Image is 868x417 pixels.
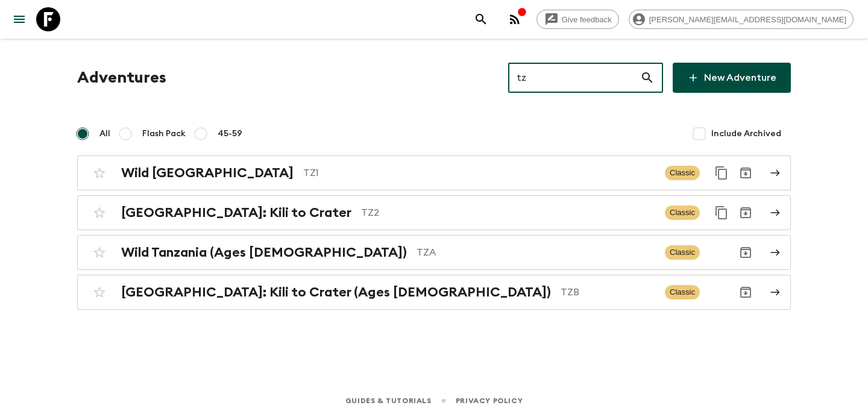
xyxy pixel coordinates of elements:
[77,275,791,310] a: [GEOGRAPHIC_DATA]: Kili to Crater (Ages [DEMOGRAPHIC_DATA])TZBClassicArchive
[665,285,700,299] span: Classic
[456,394,523,407] a: Privacy Policy
[711,128,781,140] span: Include Archived
[7,7,31,31] button: menu
[734,280,758,304] button: Archive
[77,235,791,270] a: Wild Tanzania (Ages [DEMOGRAPHIC_DATA])TZAClassicArchive
[121,165,294,181] h2: Wild [GEOGRAPHIC_DATA]
[303,166,655,180] p: TZ1
[218,128,242,140] span: 45-59
[345,394,432,407] a: Guides & Tutorials
[709,201,734,225] button: Duplicate for 45-59
[673,63,791,93] a: New Adventure
[417,245,655,260] p: TZA
[361,205,655,220] p: TZ2
[734,240,758,265] button: Archive
[665,166,700,180] span: Classic
[469,7,493,31] button: search adventures
[121,284,551,300] h2: [GEOGRAPHIC_DATA]: Kili to Crater (Ages [DEMOGRAPHIC_DATA])
[709,161,734,185] button: Duplicate for 45-59
[665,205,700,220] span: Classic
[99,128,110,140] span: All
[77,66,166,90] h1: Adventures
[629,10,854,29] div: [PERSON_NAME][EMAIL_ADDRESS][DOMAIN_NAME]
[555,15,618,24] span: Give feedback
[77,155,791,190] a: Wild [GEOGRAPHIC_DATA]TZ1ClassicDuplicate for 45-59Archive
[734,201,758,225] button: Archive
[121,205,351,221] h2: [GEOGRAPHIC_DATA]: Kili to Crater
[536,10,619,29] a: Give feedback
[643,15,853,24] span: [PERSON_NAME][EMAIL_ADDRESS][DOMAIN_NAME]
[77,195,791,230] a: [GEOGRAPHIC_DATA]: Kili to CraterTZ2ClassicDuplicate for 45-59Archive
[734,161,758,185] button: Archive
[665,245,700,260] span: Classic
[508,61,640,95] input: e.g. AR1, Argentina
[142,128,186,140] span: Flash Pack
[561,285,655,299] p: TZB
[121,245,407,260] h2: Wild Tanzania (Ages [DEMOGRAPHIC_DATA])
